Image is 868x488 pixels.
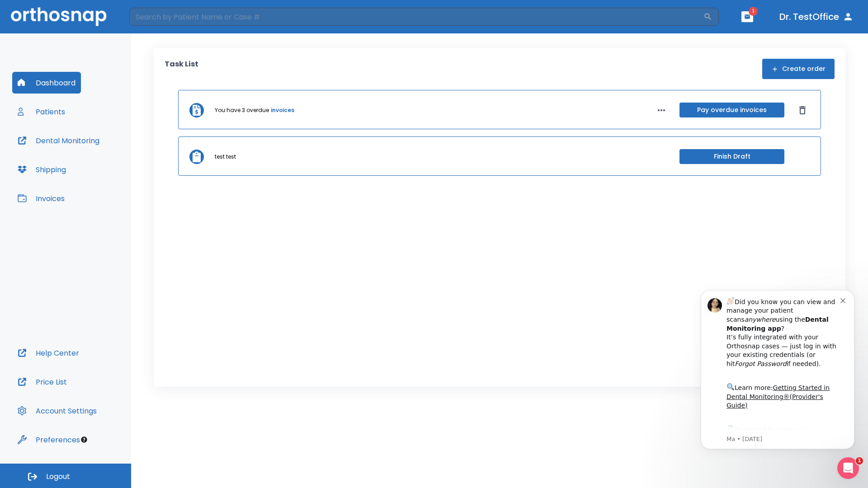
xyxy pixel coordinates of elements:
[39,159,153,167] p: Message from Ma, sent 2w ago
[12,400,102,422] button: Account Settings
[12,188,70,209] button: Invoices
[856,457,863,465] span: 1
[762,59,835,79] button: Create order
[12,429,85,450] button: Preferences
[153,19,160,27] button: Dismiss notification
[837,457,859,479] iframe: Intercom live chat
[271,106,294,114] a: invoices
[165,59,198,79] p: Task List
[46,472,70,482] span: Logout
[215,106,269,114] p: You have 3 overdue
[215,153,236,161] p: test test
[80,436,88,444] div: Tooltip anchor
[12,72,81,94] button: Dashboard
[749,7,758,16] span: 1
[12,371,72,393] button: Price List
[39,150,120,166] a: App Store
[687,277,868,464] iframe: Intercom notifications message
[679,149,784,164] button: Finish Draft
[12,159,71,180] button: Shipping
[39,147,153,193] div: Download the app: | ​ Let us know if you need help getting started!
[12,130,105,151] button: Dental Monitoring
[679,103,784,117] button: Pay overdue invoices
[795,103,810,117] button: Dismiss
[129,8,703,26] input: Search by Patient Name or Case #
[12,101,71,122] button: Patients
[776,9,857,25] button: Dr. TestOffice
[12,342,85,364] button: Help Center
[11,7,107,26] img: Orthosnap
